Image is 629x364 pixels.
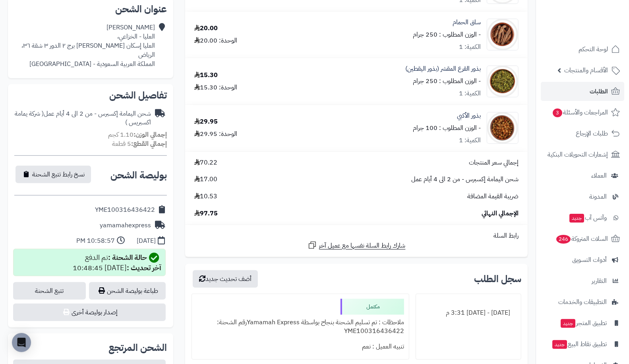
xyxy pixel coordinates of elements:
strong: آخر تحديث : [127,262,161,273]
span: لوحة التحكم [579,44,608,55]
div: YME100316436422 [95,205,155,215]
a: العملاء [541,166,624,185]
a: لوحة التحكم [541,40,624,59]
button: إصدار بوليصة أخرى [13,304,166,321]
h2: الشحن المرتجع [108,343,167,352]
img: 1659889724-Squash%20Seeds%20Peeled-90x90.jpg [487,66,518,97]
small: 5 قطعة [112,139,167,149]
div: [PERSON_NAME] العليا - الخزاعي، العليا إسكان [PERSON_NAME] برج ٢ الدور ٣ شقة ٣٦، الرياض المملكة ا... [14,23,155,68]
div: [DATE] [137,236,156,246]
a: تتبع الشحنة [13,282,86,300]
a: المدونة [541,187,624,206]
span: السلات المتروكة [555,233,608,244]
div: الوحدة: 29.95 [194,130,237,139]
span: أدوات التسويق [572,254,607,265]
a: ساق الحمام [453,18,481,27]
button: نسخ رابط تتبع الشحنة [15,166,91,183]
div: شحن اليمامة إكسبرس - من 2 الى 4 أيام عمل [14,109,151,128]
a: أدوات التسويق [541,250,624,269]
div: 10:58:57 PM [76,236,115,246]
a: طلبات الإرجاع [541,124,624,143]
span: إشعارات التحويلات البنكية [548,149,608,160]
span: 70.22 [194,158,217,167]
span: تطبيق المتجر [560,318,607,329]
div: ملاحظات : تم تسليم الشحنة بنجاح بواسطة Yamamah Expressرقم الشحنة: YME100316436422 [197,315,404,339]
a: تطبيق نقاط البيعجديد [541,335,624,354]
span: طلبات الإرجاع [576,128,608,139]
div: 15.30 [194,71,218,80]
a: بذور الأكبي [457,111,481,120]
a: إشعارات التحويلات البنكية [541,145,624,164]
span: 17.00 [194,175,217,184]
h2: بوليصة الشحن [110,170,167,180]
div: الوحدة: 15.30 [194,83,237,92]
strong: حالة الشحنة : [108,252,147,263]
div: الكمية: 1 [459,43,481,52]
a: تطبيق المتجرجديد [541,314,624,333]
span: التقارير [592,275,607,287]
span: نسخ رابط تتبع الشحنة [32,170,85,179]
img: 1645466698-Verbena%20Officinalis-90x90.jpg [487,19,518,50]
span: التطبيقات والخدمات [558,296,607,308]
span: شارك رابط السلة نفسها مع عميل آخر [319,241,406,250]
h2: تفاصيل الشحن [14,91,167,100]
div: مكتمل [341,299,404,315]
div: الكمية: 1 [459,136,481,145]
a: بذور القرع المقشر (بذور اليقطين) [405,64,481,74]
h2: عنوان الشحن [14,4,167,14]
span: 3 [552,108,563,118]
small: - الوزن المطلوب : 250 جرام [413,76,481,86]
small: - الوزن المطلوب : 250 جرام [413,30,481,39]
span: المراجعات والأسئلة [552,107,608,118]
span: جديد [561,319,575,328]
div: yamamahexpress [100,221,151,230]
span: 10.53 [194,192,217,201]
strong: إجمالي الوزن: [134,130,167,139]
span: تطبيق نقاط البيع [552,339,607,350]
a: التقارير [541,271,624,290]
span: وآتس آب [569,212,607,223]
div: رابط السلة [188,231,524,240]
span: شحن اليمامة إكسبرس - من 2 الى 4 أيام عمل [411,175,519,184]
div: 20.00 [194,24,218,33]
div: [DATE] - [DATE] 3:31 م [421,305,516,321]
div: تم الدفع [DATE] 10:48:45 [73,252,161,273]
span: 246 [555,234,571,244]
a: وآتس آبجديد [541,208,624,227]
span: الإجمالي النهائي [482,209,519,218]
span: ضريبة القيمة المضافة [467,192,519,201]
span: العملاء [591,170,607,181]
span: 97.75 [194,209,218,218]
a: طباعة بوليصة الشحن [89,282,166,300]
small: - الوزن المطلوب : 100 جرام [413,123,481,133]
div: الوحدة: 20.00 [194,36,237,45]
img: logo-2.png [575,11,621,28]
div: تنبيه العميل : نعم [197,339,404,354]
span: المدونة [589,191,607,202]
span: الأقسام والمنتجات [564,65,608,76]
span: إجمالي سعر المنتجات [469,158,519,167]
div: الكمية: 1 [459,89,481,98]
img: 1678049915-Akpi%20Seeds-90x90.jpg [487,112,518,144]
a: شارك رابط السلة نفسها مع عميل آخر [308,240,406,250]
small: 1.10 كجم [108,130,167,139]
strong: إجمالي القطع: [131,139,167,149]
button: أضف تحديث جديد [193,270,258,288]
span: جديد [552,340,567,349]
span: ( شركة يمامة اكسبريس ) [15,109,151,128]
h3: سجل الطلب [474,274,521,284]
div: Open Intercom Messenger [12,333,31,352]
div: 29.95 [194,117,218,126]
a: التطبيقات والخدمات [541,292,624,312]
a: المراجعات والأسئلة3 [541,103,624,122]
a: السلات المتروكة246 [541,229,624,248]
span: الطلبات [590,86,608,97]
span: جديد [569,214,584,223]
a: الطلبات [541,82,624,101]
